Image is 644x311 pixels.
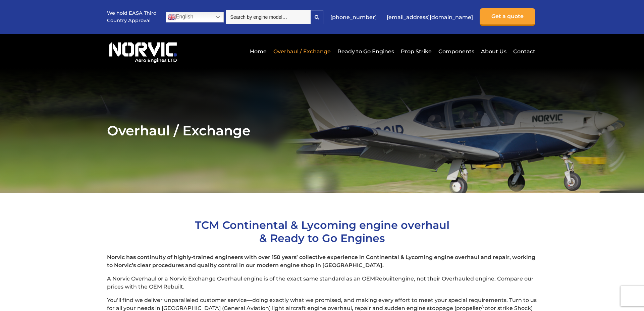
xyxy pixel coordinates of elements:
[166,12,224,22] a: English
[480,8,535,26] a: Get a quote
[479,43,508,60] a: About Us
[375,275,395,282] span: Rebuilt
[168,13,176,21] img: en
[512,43,535,60] a: Contact
[248,43,268,60] a: Home
[107,254,535,268] strong: Norvic has continuity of highly-trained engineers with over 150 years’ collective experience in C...
[107,39,179,63] img: Norvic Aero Engines logo
[399,43,433,60] a: Prop Strike
[226,10,310,24] input: Search by engine model…
[437,43,476,60] a: Components
[107,10,157,24] p: We hold EASA Third Country Approval
[195,219,449,245] span: TCM Continental & Lycoming engine overhaul & Ready to Go Engines
[383,9,476,25] a: [EMAIL_ADDRESS][DOMAIN_NAME]
[327,9,380,25] a: [PHONE_NUMBER]
[107,122,537,139] h2: Overhaul / Exchange
[272,43,332,60] a: Overhaul / Exchange
[107,275,537,291] p: A Norvic Overhaul or a Norvic Exchange Overhaul engine is of the exact same standard as an OEM en...
[336,43,396,60] a: Ready to Go Engines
